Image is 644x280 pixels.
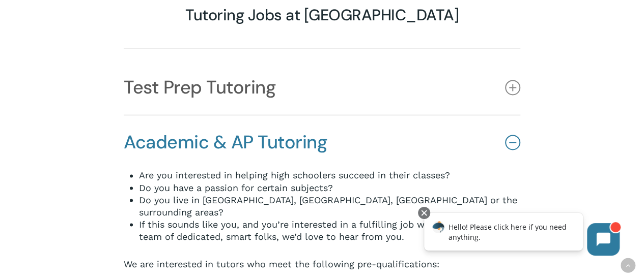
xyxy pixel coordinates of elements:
iframe: Chatbot [413,205,630,266]
h3: Tutoring Jobs at [GEOGRAPHIC_DATA] [124,5,520,25]
span: Do you live in [GEOGRAPHIC_DATA], [GEOGRAPHIC_DATA], [GEOGRAPHIC_DATA] or the surrounding areas? [139,194,517,217]
span: Do you have a passion for certain subjects? [139,182,333,193]
span: Are you interested in helping high schoolers succeed in their classes? [139,170,450,180]
a: Test Prep Tutoring [124,60,520,114]
span: We are interested in tutors who meet the following pre-qualifications: [124,258,439,269]
span: If this sounds like you, and you’re interested in a fulfilling job working with a great team of d... [139,219,509,241]
a: Academic & AP Tutoring [124,115,520,169]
